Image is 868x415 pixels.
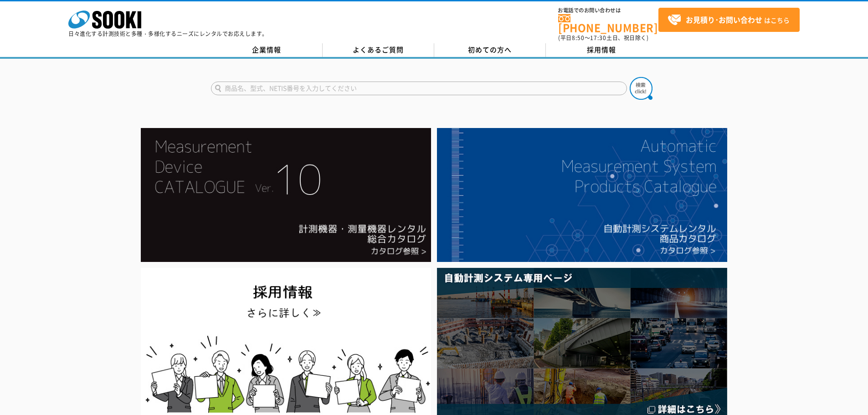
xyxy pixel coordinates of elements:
a: 企業情報 [211,43,323,57]
img: Catalog Ver10 [141,128,431,262]
span: 17:30 [590,34,606,42]
img: btn_search.png [630,77,652,100]
img: 自動計測システムカタログ [437,128,727,262]
a: 採用情報 [546,43,657,57]
span: はこちら [668,13,790,27]
a: [PHONE_NUMBER] [558,14,658,33]
span: 初めての方へ [468,45,512,55]
a: よくあるご質問 [323,43,434,57]
span: (平日 ～ 土日、祝日除く) [558,34,648,42]
a: 初めての方へ [434,43,546,57]
input: 商品名、型式、NETIS番号を入力してください [211,82,627,95]
strong: お見積り･お問い合わせ [686,14,762,25]
span: 8:50 [572,34,585,42]
span: お電話でのお問い合わせは [558,8,658,13]
p: 日々進化する計測技術と多種・多様化するニーズにレンタルでお応えします。 [68,31,268,36]
a: お見積り･お問い合わせはこちら [658,8,800,32]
